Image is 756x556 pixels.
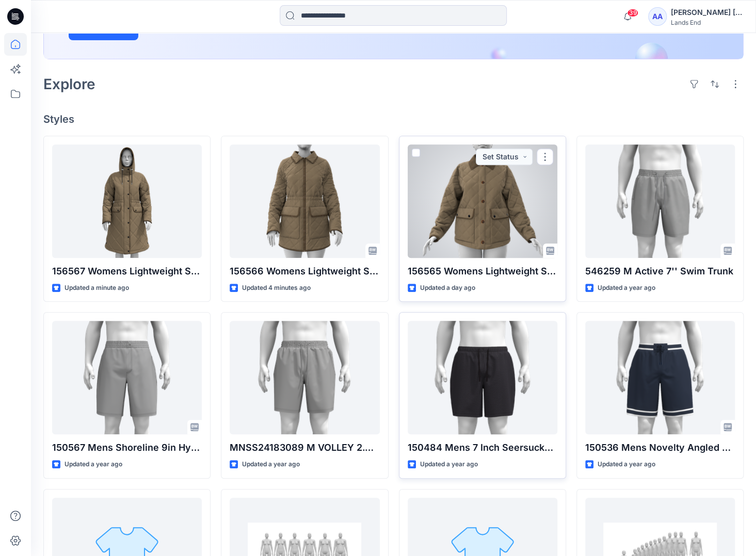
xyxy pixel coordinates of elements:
[230,264,379,279] p: 156566 Womens Lightweight Synthetic Insulated Barn Jacket
[585,264,735,279] p: 546259 M Active 7'' Swim Trunk
[242,459,300,470] p: Updated a year ago
[598,459,655,470] p: Updated a year ago
[585,440,735,455] p: 150536 Mens Novelty Angled Hem 9 inch Board Short
[52,264,202,279] p: 156567 Womens Lightweight Synthetic Insulated Coat
[230,440,379,455] p: MNSS24183089 M VOLLEY 2.0 9inch SWIM TRUNK
[230,321,379,434] a: MNSS24183089 M VOLLEY 2.0 9inch SWIM TRUNK
[408,264,557,279] p: 156565 Womens Lightweight Synthetic Insulated A-Line Jacket
[52,144,202,258] a: 156567 Womens Lightweight Synthetic Insulated Coat
[627,9,638,17] span: 39
[420,459,478,470] p: Updated a year ago
[408,144,557,258] a: 156565 Womens Lightweight Synthetic Insulated A-Line Jacket
[52,321,202,434] a: 150567 Mens Shoreline 9in Hybrid Swim Short With Strong Support
[52,440,202,455] p: 150567 Mens Shoreline 9in Hybrid Swim Short With Strong Support
[43,113,744,125] h4: Styles
[230,144,379,258] a: 156566 Womens Lightweight Synthetic Insulated Barn Jacket
[242,283,311,293] p: Updated 4 minutes ago
[648,7,667,26] div: AA
[671,6,743,19] div: [PERSON_NAME] [PERSON_NAME]
[420,283,475,293] p: Updated a day ago
[65,459,122,470] p: Updated a year ago
[43,76,95,92] h2: Explore
[585,144,735,258] a: 546259 M Active 7'' Swim Trunk
[65,283,129,293] p: Updated a minute ago
[598,283,655,293] p: Updated a year ago
[408,440,557,455] p: 150484 Mens 7 Inch Seersucker Beach To Boardwalk Pull On Short
[671,19,743,26] div: Lands End
[408,321,557,434] a: 150484 Mens 7 Inch Seersucker Beach To Boardwalk Pull On Short
[585,321,735,434] a: 150536 Mens Novelty Angled Hem 9 inch Board Short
